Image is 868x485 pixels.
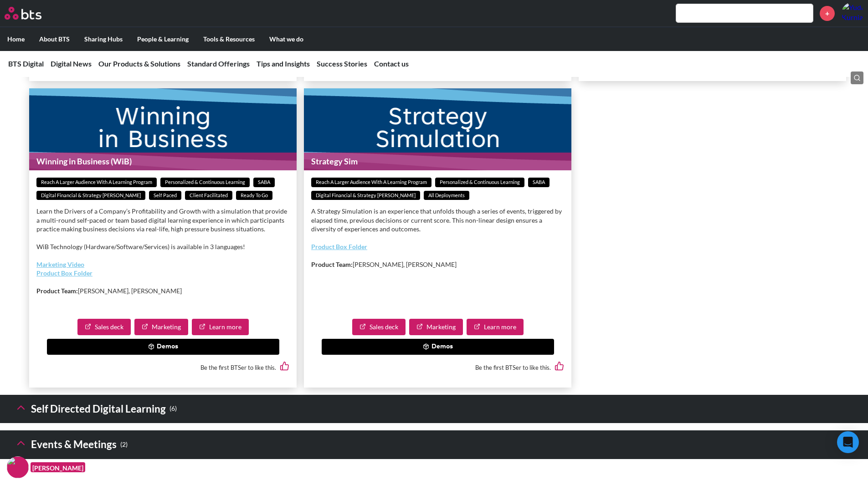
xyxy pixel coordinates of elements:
[842,2,863,24] img: Yudi Kurniawan
[317,59,367,68] a: Success Stories
[196,27,262,51] label: Tools & Resources
[528,178,550,187] span: SABA
[374,59,409,68] a: Contact us
[130,27,196,51] label: People & Learning
[36,191,145,200] span: Digital financial & Strategy [PERSON_NAME]
[311,355,564,380] div: Be the first BTSer to like this.
[120,439,128,451] small: ( 2 )
[32,27,77,51] label: About BTS
[435,178,524,187] span: Personalized & Continuous Learning
[311,191,420,200] span: Digital financial & Strategy [PERSON_NAME]
[47,339,279,355] button: Demos
[187,59,250,68] a: Standard Offerings
[149,191,181,200] span: Self paced
[311,260,564,269] p: [PERSON_NAME], [PERSON_NAME]
[169,403,177,415] small: ( 6 )
[31,462,85,473] figcaption: [PERSON_NAME]
[98,59,180,68] a: Our Products & Solutions
[322,339,554,355] button: Demos
[36,242,289,251] p: WiB Technology (Hardware/Software/Services) is available in 3 languages!
[5,7,58,20] a: Go home
[5,7,41,20] img: BTS Logo
[304,153,571,170] h1: Strategy Sim
[134,319,188,335] a: Marketing
[409,319,463,335] a: Marketing
[424,191,469,200] span: All deployments
[29,153,297,170] h1: Winning in Business (WiB)
[36,178,157,187] span: Reach a Larger Audience With a Learning Program
[77,319,131,335] a: Sales deck
[7,456,29,478] img: F
[236,191,272,200] span: Ready to go
[820,6,835,21] a: +
[36,286,289,296] p: [PERSON_NAME], [PERSON_NAME]
[8,59,44,68] a: BTS Digital
[253,178,275,187] span: SABA
[51,59,92,68] a: Digital News
[311,207,564,234] p: A Strategy Simulation is an experience that unfolds though a series of events, triggered by elaps...
[842,2,863,24] a: Profile
[36,287,78,295] strong: Product Team:
[311,178,431,187] span: Reach a Larger Audience With a Learning Program
[192,319,249,335] a: Learn more
[77,27,130,51] label: Sharing Hubs
[36,355,289,380] div: Be the first BTSer to like this.
[311,260,353,268] strong: Product Team:
[262,27,311,51] label: What we do
[15,399,177,419] h3: Self Directed Digital Learning
[185,191,232,200] span: Client facilitated
[15,435,128,454] h3: Events & Meetings
[160,178,250,187] span: Personalized & Continuous Learning
[837,431,859,453] div: Open Intercom Messenger
[36,207,289,234] p: Learn the Drivers of a Company’s Profitability and Growth with a simulation that provide a multi-...
[257,59,310,68] a: Tips and Insights
[352,319,406,335] a: Sales deck
[36,260,84,268] a: Marketing Video
[311,243,367,250] a: Product Box Folder
[467,319,524,335] a: Learn more
[36,269,92,277] a: Product Box Folder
